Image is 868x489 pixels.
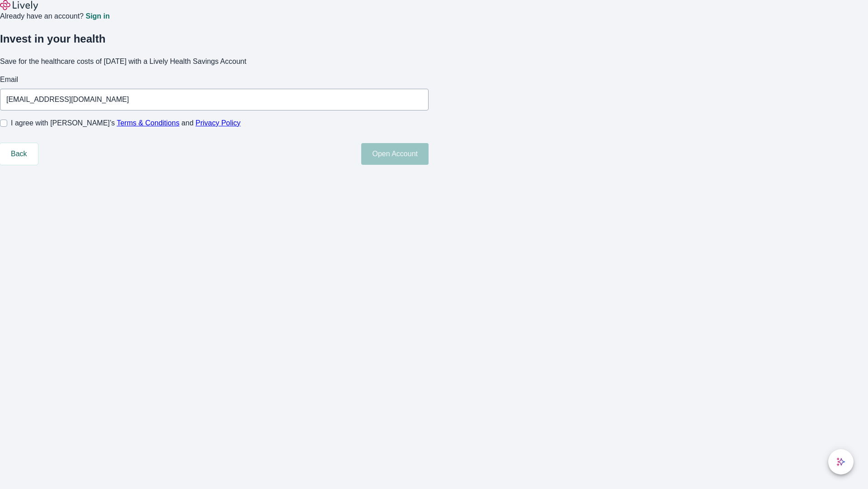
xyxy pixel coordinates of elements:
a: Terms & Conditions [117,119,179,127]
a: Sign in [85,13,109,20]
a: Privacy Policy [196,119,241,127]
svg: Lively AI Assistant [836,457,845,466]
button: chat [828,449,854,475]
span: I agree with [PERSON_NAME]’s and [11,118,241,129]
